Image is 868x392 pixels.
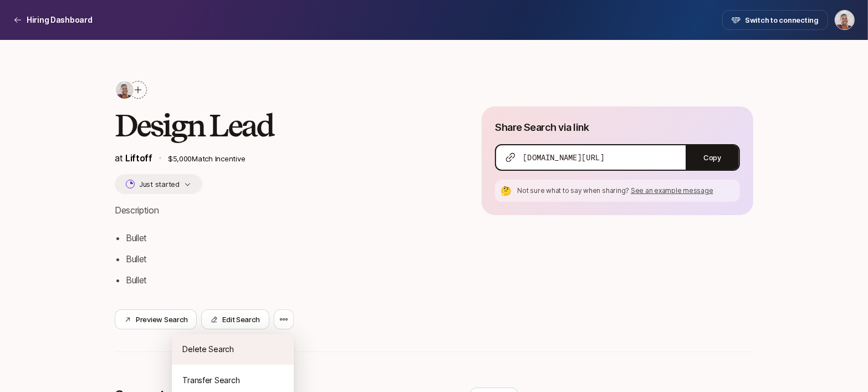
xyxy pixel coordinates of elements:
[201,309,269,329] button: Edit Search
[115,309,197,329] button: Preview Search
[126,273,446,287] li: Bullet
[115,203,446,217] p: Description
[168,153,447,164] p: $5,000 Match Incentive
[722,10,828,30] button: Switch to connecting
[126,252,446,266] li: Bullet
[517,186,736,196] p: Not sure what to say when sharing?
[126,231,446,245] li: Bullet
[172,334,294,365] div: Delete Search
[115,109,446,142] h2: Design Lead
[745,14,819,26] span: Switch to connecting
[115,151,152,165] p: at
[835,11,854,29] img: Janelle Bradley
[116,81,134,99] img: dbb69939_042d_44fe_bb10_75f74df84f7f.jpg
[523,152,604,163] span: [DOMAIN_NAME][URL]
[495,120,589,135] p: Share Search via link
[686,145,739,170] button: Copy
[499,184,513,197] div: 🤔
[631,186,713,195] span: See an example message
[27,13,93,27] p: Hiring Dashboard
[115,174,202,194] button: Just started
[125,152,152,164] span: Liftoff
[835,10,855,30] button: Janelle Bradley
